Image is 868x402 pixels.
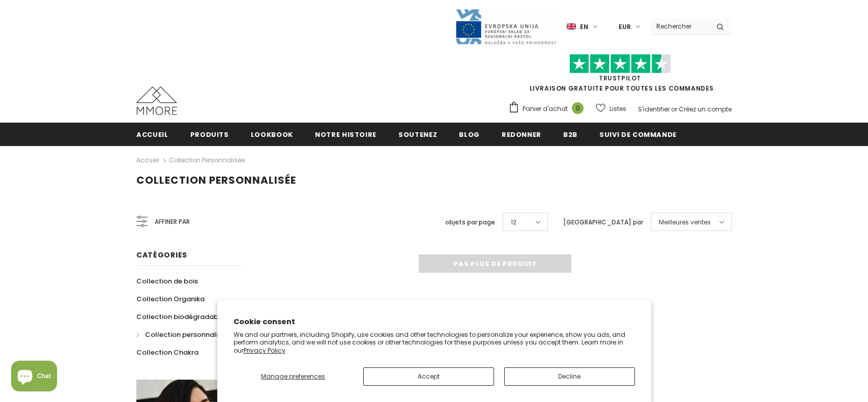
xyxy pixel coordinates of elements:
a: Notre histoire [315,123,377,146]
img: Cas MMORE [136,87,177,115]
span: Accueil [136,130,168,139]
span: Produits [190,130,229,139]
span: en [580,22,588,32]
a: Produits [190,123,229,146]
a: B2B [563,123,577,146]
a: Listes [596,100,626,118]
span: Collection de bois [136,276,198,286]
span: or [671,105,677,113]
a: Privacy Policy [244,346,285,355]
span: Manage preferences [261,372,325,381]
img: Faites confiance aux étoiles pilotes [569,54,671,74]
span: Panier d'achat [523,104,568,114]
span: Redonner [502,130,541,139]
span: Collection personnalisée [136,173,296,187]
a: Accueil [136,154,159,166]
span: Notre histoire [315,130,377,139]
a: Panier d'achat 0 [508,101,589,117]
span: Catégories [136,250,187,260]
button: Manage preferences [234,367,354,386]
label: [GEOGRAPHIC_DATA] par [563,217,643,227]
h2: Cookie consent [234,317,635,327]
span: LIVRAISON GRATUITE POUR TOUTES LES COMMANDES [508,59,732,93]
p: We and our partners, including Shopify, use cookies and other technologies to personalize your ex... [234,331,635,355]
img: i-lang-1.png [567,22,576,31]
span: Collection personnalisée [145,330,229,339]
span: Listes [610,104,626,114]
span: Collection biodégradable [136,312,224,322]
span: Suivi de commande [599,130,677,139]
button: Decline [504,367,635,386]
img: Javni Razpis [455,8,557,45]
span: 12 [511,217,516,227]
a: Créez un compte [679,105,732,113]
a: Javni Razpis [455,22,557,31]
a: Collection personnalisée [169,156,245,164]
span: B2B [563,130,577,139]
a: Collection Chakra [136,343,198,361]
input: Search Site [650,19,709,34]
a: Blog [459,123,480,146]
a: Collection personnalisée [136,326,229,343]
a: Accueil [136,123,168,146]
span: 0 [572,102,584,114]
a: Suivi de commande [599,123,677,146]
a: S'identifier [638,105,670,113]
label: objets par page [445,217,495,227]
span: Collection Chakra [136,348,198,357]
span: Affiner par [155,216,190,227]
a: Collection biodégradable [136,308,224,326]
span: Blog [459,130,480,139]
a: soutenez [398,123,437,146]
a: TrustPilot [599,74,641,82]
span: EUR [619,22,631,32]
span: Meilleures ventes [659,217,711,227]
button: Accept [363,367,494,386]
a: Lookbook [251,123,293,146]
span: soutenez [398,130,437,139]
span: Collection Organika [136,294,205,304]
inbox-online-store-chat: Shopify online store chat [8,361,60,394]
span: Lookbook [251,130,293,139]
a: Redonner [502,123,541,146]
a: Collection Organika [136,290,205,308]
a: Collection de bois [136,272,198,290]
